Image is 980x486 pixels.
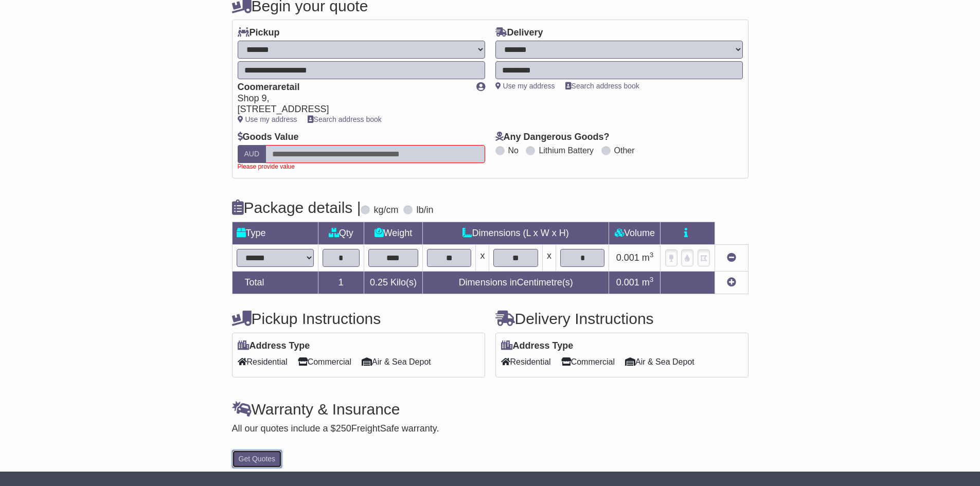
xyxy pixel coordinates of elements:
[238,354,288,370] span: Residential
[501,354,551,370] span: Residential
[422,271,609,294] td: Dimensions in Centimetre(s)
[364,271,422,294] td: Kilo(s)
[232,222,318,244] td: Type
[238,93,466,104] div: Shop 9,
[565,82,639,90] a: Search address book
[422,222,609,244] td: Dimensions (L x W x H)
[232,423,749,435] div: All our quotes include a $ FreightSafe warranty.
[650,251,654,259] sup: 3
[318,222,364,244] td: Qty
[364,222,422,244] td: Weight
[416,205,433,216] label: lb/in
[362,354,431,370] span: Air & Sea Depot
[495,310,749,327] h4: Delivery Instructions
[232,199,361,216] h4: Package details |
[318,271,364,294] td: 1
[495,27,543,39] label: Delivery
[232,450,282,468] button: Get Quotes
[542,244,556,271] td: x
[298,354,351,370] span: Commercial
[727,253,736,263] a: Remove this item
[625,354,694,370] span: Air & Sea Depot
[614,146,635,155] label: Other
[508,146,519,155] label: No
[373,205,398,216] label: kg/cm
[642,277,654,287] span: m
[609,222,661,244] td: Volume
[238,115,297,123] a: Use my address
[232,401,749,418] h4: Warranty & Insurance
[727,277,736,287] a: Add new item
[495,82,555,90] a: Use my address
[238,27,280,39] label: Pickup
[308,115,382,123] a: Search address book
[539,146,594,155] label: Lithium Battery
[238,132,299,143] label: Goods Value
[476,244,489,271] td: x
[238,104,466,115] div: [STREET_ADDRESS]
[495,132,610,143] label: Any Dangerous Goods?
[616,277,639,287] span: 0.001
[642,253,654,263] span: m
[370,277,388,287] span: 0.25
[238,82,466,93] div: Coomeraretail
[650,276,654,283] sup: 3
[501,340,574,352] label: Address Type
[561,354,615,370] span: Commercial
[232,310,485,327] h4: Pickup Instructions
[336,423,351,434] span: 250
[238,340,310,352] label: Address Type
[232,271,318,294] td: Total
[238,145,266,163] label: AUD
[616,253,639,263] span: 0.001
[238,163,485,170] div: Please provide value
